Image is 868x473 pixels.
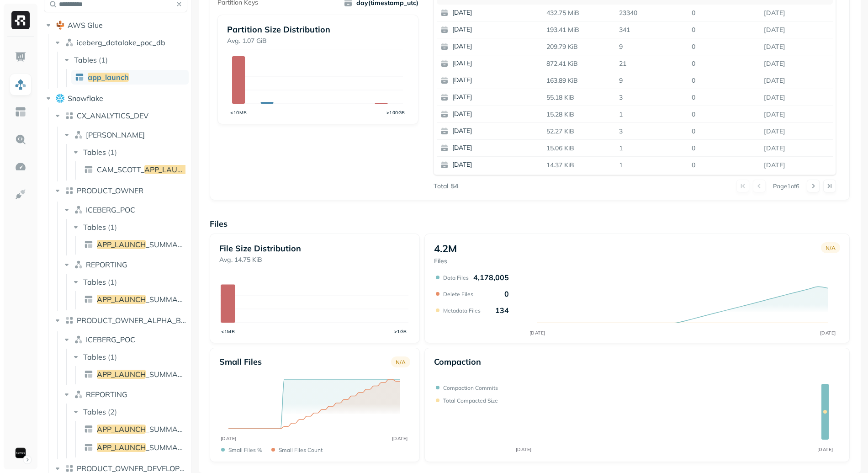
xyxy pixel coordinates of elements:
[108,352,117,361] p: ( 1 )
[84,425,93,434] img: table
[71,350,189,364] button: Tables(1)
[452,110,541,119] p: [DATE]
[62,387,188,402] button: REPORTING
[86,130,145,139] span: [PERSON_NAME]
[615,5,688,21] p: 23340
[62,53,188,67] button: Tables(1)
[760,90,833,106] p: Oct 10, 2025
[97,240,146,249] span: APP_LAUNCH
[529,330,545,336] tspan: [DATE]
[83,407,106,416] span: Tables
[516,446,532,452] tspan: [DATE]
[452,93,541,102] p: [DATE]
[220,436,236,441] tspan: [DATE]
[760,106,833,122] p: Oct 10, 2025
[83,148,106,157] span: Tables
[56,21,65,30] img: root
[77,186,143,195] span: PRODUCT_OWNER
[15,79,26,90] img: Assets
[688,157,761,173] p: 0
[97,370,146,379] span: APP_LAUNCH
[53,35,188,50] button: iceberg_datalake_poc_db
[504,289,509,298] p: 0
[437,72,545,89] button: [DATE]
[437,140,545,156] button: [DATE]
[543,157,615,173] p: 14.37 KiB
[97,443,146,452] span: APP_LAUNCH
[84,443,93,452] img: table
[615,39,688,55] p: 9
[80,162,189,177] a: CAM_SCOTT_APP_LAUNCH
[452,59,541,68] p: [DATE]
[62,332,188,347] button: ICEBERG_POC
[615,56,688,72] p: 21
[77,38,165,47] span: iceberg_datalake_poc_db
[83,277,106,287] span: Tables
[760,39,833,55] p: Oct 10, 2025
[80,292,189,307] a: APP_LAUNCH_SUMMARY
[688,39,761,55] p: 0
[53,313,188,328] button: PRODUCT_OWNER_ALPHA_BETA
[452,160,541,170] p: [DATE]
[452,127,541,136] p: [DATE]
[394,329,407,335] tspan: >1GB
[146,370,187,379] span: _SUMMARY
[71,145,189,159] button: Tables(1)
[83,352,106,361] span: Tables
[219,356,262,367] p: Small files
[760,56,833,72] p: Oct 10, 2025
[71,220,189,234] button: Tables(1)
[437,89,545,106] button: [DATE]
[221,329,235,335] tspan: <1MB
[437,123,545,139] button: [DATE]
[688,106,761,122] p: 0
[227,24,409,35] p: Partition Size Distribution
[68,21,103,30] span: AWS Glue
[86,205,135,214] span: ICEBERG_POC
[144,165,193,174] span: APP_LAUNCH
[74,130,83,139] img: namespace
[146,425,187,434] span: _SUMMARY
[473,273,509,282] p: 4,178,005
[62,128,188,142] button: [PERSON_NAME]
[15,106,26,118] img: Asset Explorer
[543,106,615,122] p: 15.28 KiB
[452,8,541,17] p: [DATE]
[452,42,541,51] p: [DATE]
[443,384,498,391] p: Compaction commits
[80,367,189,382] a: APP_LAUNCH_SUMMARY
[760,123,833,139] p: Oct 10, 2025
[760,157,833,173] p: Oct 10, 2025
[15,161,26,173] img: Optimization
[97,295,146,304] span: APP_LAUNCH
[146,443,221,452] span: _SUMMARY_TESTING
[44,91,187,106] button: Snowflake
[443,291,473,298] p: Delete Files
[56,94,65,102] img: root
[62,257,188,272] button: REPORTING
[74,335,83,344] img: namespace
[615,157,688,173] p: 1
[773,182,799,190] p: Page 1 of 6
[615,22,688,38] p: 341
[760,140,833,156] p: Oct 10, 2025
[88,73,129,82] span: app_launch
[65,186,74,195] img: lake
[437,106,545,122] button: [DATE]
[77,316,195,325] span: PRODUCT_OWNER_ALPHA_BETA
[14,446,27,459] img: Sonos
[434,182,448,191] p: Total
[452,25,541,34] p: [DATE]
[543,5,615,21] p: 432.75 MiB
[760,22,833,38] p: Oct 10, 2025
[543,140,615,156] p: 15.06 KiB
[228,446,262,453] p: Small files %
[210,218,850,229] p: Files
[452,76,541,85] p: [DATE]
[434,356,481,367] p: Compaction
[437,157,545,173] button: [DATE]
[97,165,144,174] span: CAM_SCOTT_
[71,70,189,85] a: app_launch
[108,223,117,232] p: ( 1 )
[615,90,688,106] p: 3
